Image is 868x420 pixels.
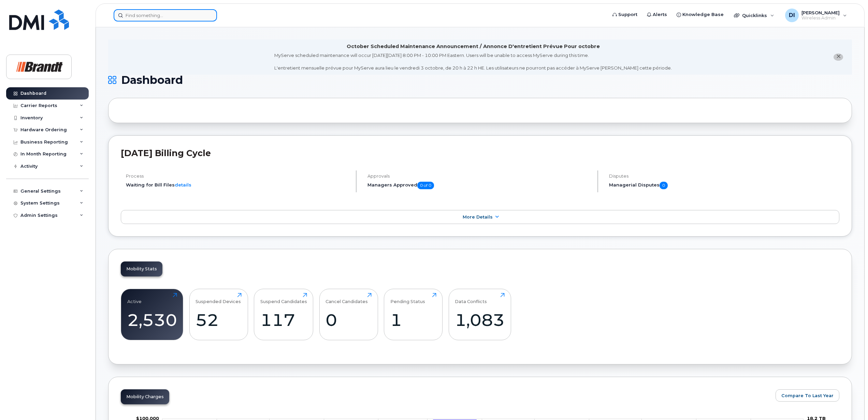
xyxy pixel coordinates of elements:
[455,293,505,336] a: Data Conflicts1,083
[121,148,839,158] h2: [DATE] Billing Cycle
[834,54,843,61] button: close notification
[196,293,241,304] div: Suspended Devices
[390,293,436,336] a: Pending Status1
[175,182,191,187] a: details
[260,293,307,304] div: Suspend Candidates
[390,293,425,304] div: Pending Status
[325,293,368,304] div: Cancel Candidates
[196,293,242,336] a: Suspended Devices52
[127,310,177,330] div: 2,530
[196,310,242,330] div: 52
[781,392,834,399] span: Compare To Last Year
[455,310,505,330] div: 1,083
[609,174,839,179] h4: Disputes
[260,310,307,330] div: 117
[121,75,183,85] span: Dashboard
[260,293,307,336] a: Suspend Candidates117
[776,389,839,402] button: Compare To Last Year
[274,52,672,71] div: MyServe scheduled maintenance will occur [DATE][DATE] 8:00 PM - 10:00 PM Eastern. Users will be u...
[367,182,592,189] h5: Managers Approved
[325,293,372,336] a: Cancel Candidates0
[609,182,839,189] h5: Managerial Disputes
[325,310,372,330] div: 0
[126,182,350,188] li: Waiting for Bill Files
[127,293,142,304] div: Active
[367,174,592,179] h4: Approvals
[417,182,434,189] span: 0 of 0
[347,43,600,50] div: October Scheduled Maintenance Announcement / Annonce D'entretient Prévue Pour octobre
[126,174,350,179] h4: Process
[127,293,177,336] a: Active2,530
[390,310,436,330] div: 1
[463,214,493,220] span: More Details
[660,182,668,189] span: 0
[455,293,487,304] div: Data Conflicts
